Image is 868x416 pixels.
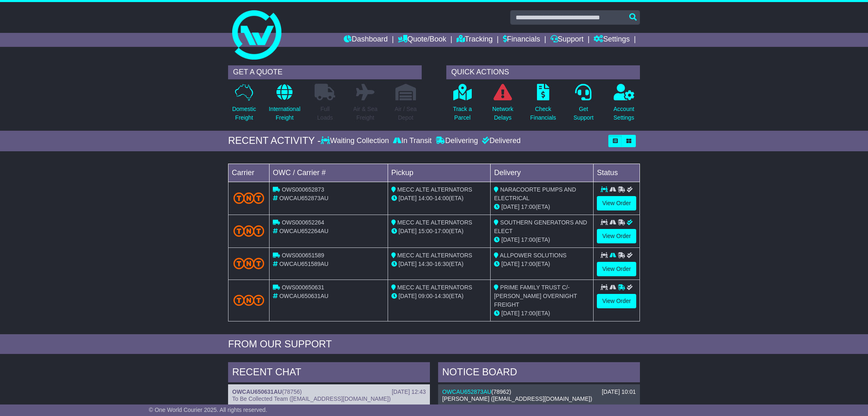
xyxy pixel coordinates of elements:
[492,105,513,122] p: Network Delays
[521,236,535,243] span: 17:00
[594,33,630,47] a: Settings
[521,261,535,267] span: 17:00
[573,83,594,127] a: GetSupport
[434,261,449,267] span: 16:30
[494,260,590,268] div: (ETA)
[494,219,587,234] span: SOUTHERN GENERATORS AND ELECT
[353,105,377,122] p: Air & Sea Freight
[344,33,388,47] a: Dashboard
[418,261,433,267] span: 14:30
[501,236,519,243] span: [DATE]
[442,388,636,395] div: ( )
[438,362,640,384] div: NOTICE BOARD
[434,228,449,234] span: 17:00
[391,136,434,146] div: In Transit
[594,164,640,182] td: Status
[494,203,590,211] div: (ETA)
[501,261,519,267] span: [DATE]
[388,164,491,182] td: Pickup
[391,194,487,203] div: - (ETA)
[597,196,636,210] a: View Order
[399,195,417,201] span: [DATE]
[395,105,417,122] p: Air / Sea Depot
[232,105,256,122] p: Domestic Freight
[494,186,576,201] span: NARACOORTE PUMPS AND ELECTRICAL
[268,83,301,127] a: InternationalFreight
[279,261,329,267] span: OWCAU651589AU
[282,186,324,193] span: OWS000652873
[521,203,535,210] span: 17:00
[228,338,640,350] div: FROM OUR SUPPORT
[494,284,577,308] span: PRIME FAMILY TRUST C/- [PERSON_NAME] OVERNIGHT FREIGHT
[228,135,321,147] div: RECENT ACTIVITY -
[399,293,417,299] span: [DATE]
[232,388,426,395] div: ( )
[228,65,422,79] div: GET A QUOTE
[597,262,636,276] a: View Order
[232,388,282,395] a: OWCAU650631AU
[233,225,264,236] img: TNT_Domestic.png
[493,388,509,395] span: 78962
[232,395,391,402] span: To Be Collected Team ([EMAIL_ADDRESS][DOMAIN_NAME])
[399,228,417,234] span: [DATE]
[399,261,417,267] span: [DATE]
[442,388,491,395] a: OWCAU652873AU
[397,186,473,193] span: MECC ALTE ALTERNATORS
[491,164,594,182] td: Delivery
[398,33,446,47] a: Quote/Book
[521,310,535,317] span: 17:00
[233,295,264,306] img: TNT_Domestic.png
[284,388,300,395] span: 78756
[233,192,264,203] img: TNT_Domestic.png
[228,362,430,384] div: RECENT CHAT
[602,388,636,395] div: [DATE] 10:01
[391,292,487,300] div: - (ETA)
[434,293,449,299] span: 14:30
[434,136,480,146] div: Delivering
[232,83,256,127] a: DomesticFreight
[391,227,487,236] div: - (ETA)
[321,136,391,146] div: Waiting Collection
[315,105,335,122] p: Full Loads
[500,252,567,259] span: ALLPOWER SOLUTIONS
[397,252,473,259] span: MECC ALTE ALTERNATORS
[550,33,584,47] a: Support
[480,136,521,146] div: Delivered
[494,236,590,244] div: (ETA)
[492,83,514,127] a: NetworkDelays
[503,33,540,47] a: Financials
[418,293,433,299] span: 09:00
[282,284,324,291] span: OWS000650631
[391,260,487,268] div: - (ETA)
[149,407,267,413] span: © One World Courier 2025. All rights reserved.
[279,293,329,299] span: OWCAU650631AU
[279,228,329,234] span: OWCAU652264AU
[494,309,590,318] div: (ETA)
[279,195,329,201] span: OWCAU652873AU
[597,294,636,308] a: View Order
[282,252,324,259] span: OWS000651589
[397,219,473,226] span: MECC ALTE ALTERNATORS
[501,310,519,317] span: [DATE]
[397,284,473,291] span: MECC ALTE ALTERNATORS
[573,105,594,122] p: Get Support
[228,164,270,182] td: Carrier
[613,83,635,127] a: AccountSettings
[452,83,472,127] a: Track aParcel
[269,105,300,122] p: International Freight
[282,219,324,226] span: OWS000652264
[392,388,426,395] div: [DATE] 12:43
[453,105,472,122] p: Track a Parcel
[457,33,493,47] a: Tracking
[434,195,449,201] span: 14:00
[597,229,636,243] a: View Order
[501,203,519,210] span: [DATE]
[418,228,433,234] span: 15:00
[530,105,556,122] p: Check Financials
[446,65,640,79] div: QUICK ACTIONS
[530,83,557,127] a: CheckFinancials
[418,195,433,201] span: 14:00
[233,258,264,269] img: TNT_Domestic.png
[614,105,635,122] p: Account Settings
[270,164,388,182] td: OWC / Carrier #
